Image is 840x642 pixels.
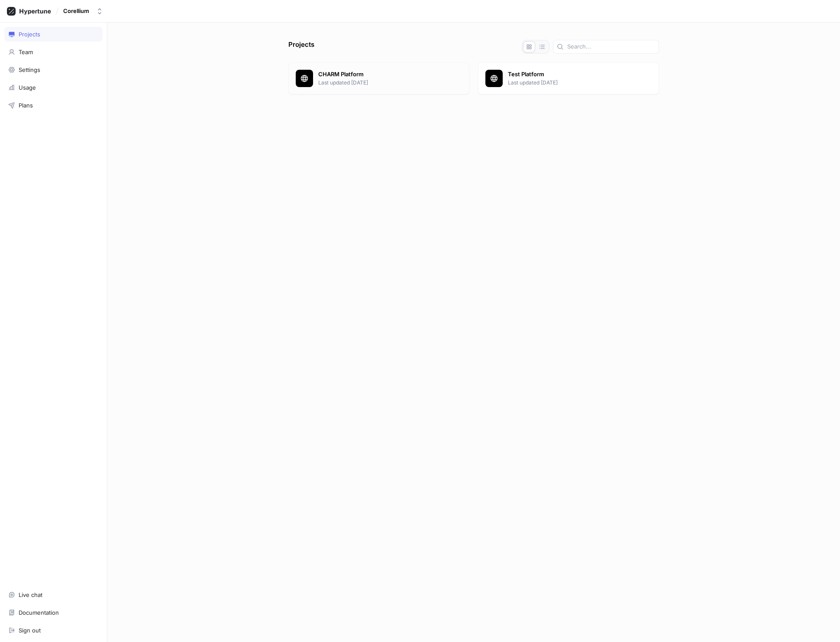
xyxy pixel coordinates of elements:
[60,4,107,18] button: Corellium
[4,27,103,42] a: Projects
[19,49,33,55] div: Team
[4,62,103,77] a: Settings
[4,45,103,59] a: Team
[63,7,89,15] div: Corellium
[508,70,652,79] p: Test Platform
[19,591,42,598] div: Live chat
[4,605,103,620] a: Documentation
[4,80,103,95] a: Usage
[19,627,41,634] div: Sign out
[4,98,103,113] a: Plans
[19,84,36,91] div: Usage
[19,31,40,38] div: Projects
[19,66,40,73] div: Settings
[288,40,314,54] p: Projects
[508,79,652,87] p: Last updated [DATE]
[567,42,655,51] input: Search...
[19,102,33,109] div: Plans
[318,79,462,87] p: Last updated [DATE]
[19,609,59,616] div: Documentation
[318,70,462,79] p: CHARM Platform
